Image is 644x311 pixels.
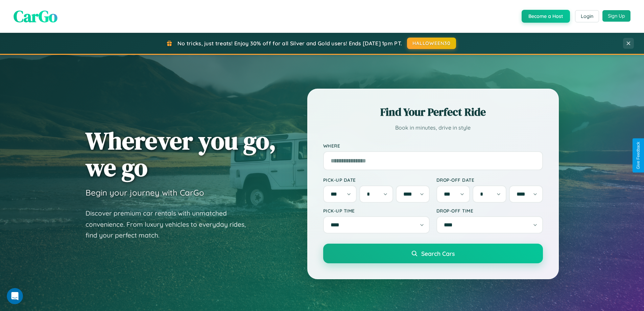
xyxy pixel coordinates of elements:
p: Discover premium car rentals with unmatched convenience. From luxury vehicles to everyday rides, ... [86,208,255,241]
p: Book in minutes, drive in style [323,123,543,133]
button: Search Cars [323,244,543,263]
span: No tricks, just treats! Enjoy 30% off for all Silver and Gold users! Ends [DATE] 1pm PT. [177,40,402,47]
span: CarGo [14,5,57,27]
label: Drop-off Time [436,208,543,214]
label: Where [323,143,543,149]
label: Pick-up Time [323,208,430,214]
iframe: Intercom live chat [7,288,23,304]
button: Sign Up [602,10,630,22]
button: HALLOWEEN30 [407,38,456,49]
label: Drop-off Date [436,177,543,183]
h1: Wherever you go, we go [86,127,276,181]
button: Login [575,10,599,22]
h2: Find Your Perfect Ride [323,105,543,119]
div: Give Feedback [636,142,641,169]
button: Become a Host [522,10,570,23]
label: Pick-up Date [323,177,430,183]
span: Search Cars [421,250,455,257]
h3: Begin your journey with CarGo [86,187,204,198]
